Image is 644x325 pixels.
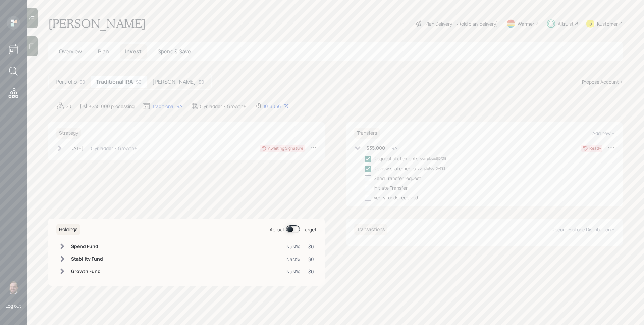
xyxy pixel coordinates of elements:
div: $0 [199,78,204,85]
div: Log out [5,303,21,309]
div: Ready [589,145,601,151]
div: $0 [308,243,314,250]
div: $0 [308,256,314,263]
div: NaN% [286,243,300,250]
div: Kustomer [597,20,618,27]
h6: Growth Fund [71,269,103,274]
div: $0 [66,103,71,110]
div: [DATE] [68,145,84,152]
div: 5 yr ladder • Growth+ [91,145,137,152]
span: Plan [98,48,109,55]
span: Invest [125,48,142,55]
div: NaN% [286,268,300,275]
span: Spend & Save [158,48,191,55]
img: james-distasi-headshot.png [7,281,20,294]
h6: Transactions [354,224,387,235]
div: 5 yr ladder • Growth+ [200,103,246,110]
h6: Strategy [56,128,81,139]
span: Overview [59,48,82,55]
div: Warmer [518,20,534,27]
div: Initiate Transfer [374,184,408,191]
div: completed [DATE] [420,156,448,161]
h6: $35,000 [366,145,385,151]
h5: Traditional IRA [96,79,133,85]
div: Actual [270,226,284,233]
div: completed [DATE] [418,166,445,171]
h6: Transfers [354,128,380,139]
div: Target [303,226,317,233]
div: Traditional IRA [152,103,182,110]
div: Plan Delivery [425,20,452,27]
div: +$35,000 processing [89,103,135,110]
div: Review statements [374,165,416,172]
div: NaN% [286,256,300,263]
div: Record Historic Distribution + [552,226,614,233]
div: Altruist [558,20,574,27]
h1: [PERSON_NAME] [48,16,146,31]
div: Verify funds received [374,194,418,201]
div: Add new + [592,130,614,136]
div: 10130561 [263,103,289,110]
div: Propose Account + [582,78,623,85]
div: Awaiting Signature [268,145,303,151]
h5: [PERSON_NAME] [152,79,196,85]
div: Request statements [374,155,418,162]
div: • (old plan-delivery) [455,20,498,27]
div: $0 [136,78,142,85]
div: Send Transfer request [374,175,421,182]
div: $0 [79,78,85,85]
h6: Holdings [56,224,80,235]
h6: Stability Fund [71,256,103,262]
h6: Spend Fund [71,244,103,249]
div: IRA [390,145,397,152]
h5: Portfolio [56,79,77,85]
div: $0 [308,268,314,275]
